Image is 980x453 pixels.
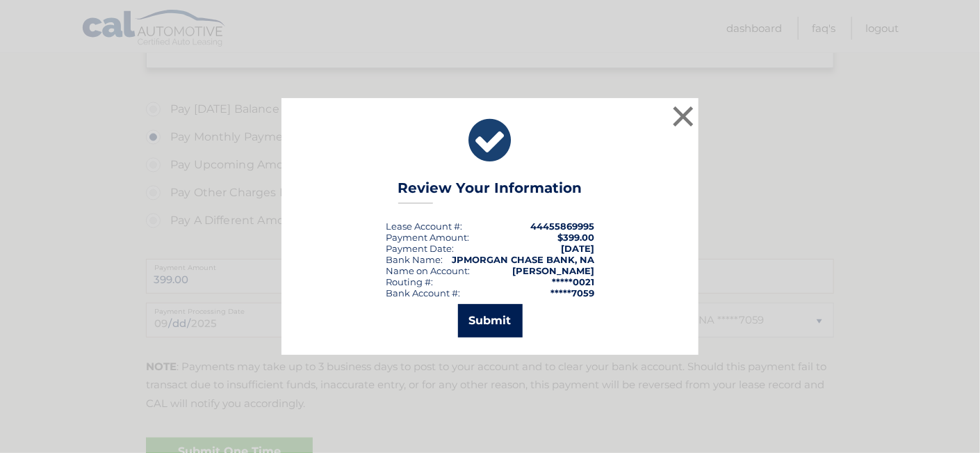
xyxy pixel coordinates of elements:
h3: Review Your Information [398,180,582,204]
div: Routing #: [386,276,433,287]
button: Submit [458,304,523,337]
div: Lease Account #: [386,221,462,232]
div: Name on Account: [386,265,470,276]
div: Bank Name: [386,254,443,265]
div: Bank Account #: [386,287,460,299]
div: Payment Amount: [386,232,469,243]
button: × [669,102,697,130]
strong: 44455869995 [530,221,594,232]
div: : [386,243,454,254]
span: [DATE] [561,243,594,254]
span: $399.00 [557,232,594,243]
strong: [PERSON_NAME] [512,265,594,276]
strong: JPMORGAN CHASE BANK, NA [452,254,594,265]
span: Payment Date [386,243,452,254]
